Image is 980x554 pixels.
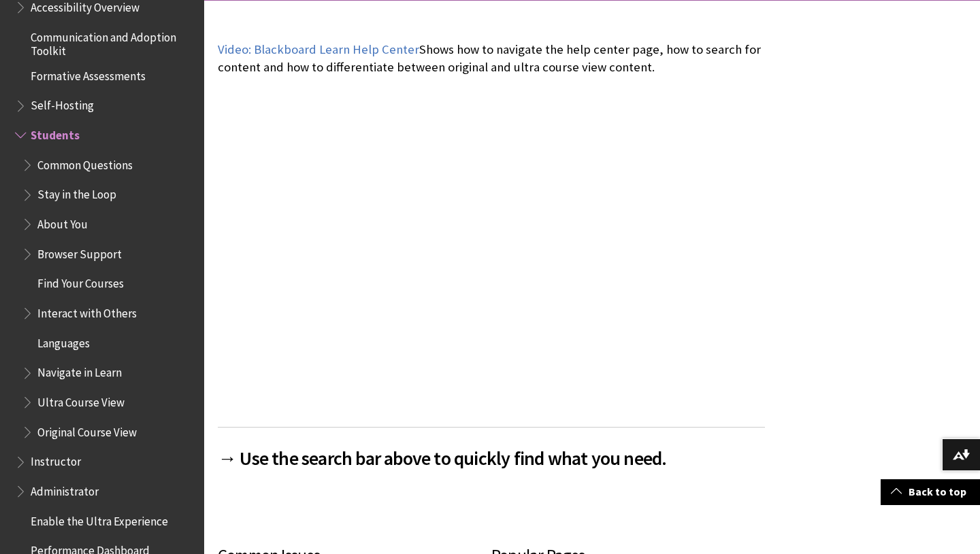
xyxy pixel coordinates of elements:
[218,41,765,76] p: Shows how to navigate the help center page, how to search for content and how to differentiate be...
[31,94,94,113] span: Self-Hosting
[37,154,133,172] span: Common Questions
[31,480,99,498] span: Administrator
[37,332,90,350] span: Languages
[31,451,81,469] span: Instructor
[218,89,765,396] iframe: Blackboard Learn Help Center
[31,510,168,528] span: Enable the Ultra Experience
[37,213,88,231] span: About You
[37,362,122,380] span: Navigate in Learn
[37,243,122,261] span: Browser Support
[37,421,137,439] span: Original Course View
[31,26,195,58] span: Communication and Adoption Toolkit
[218,427,765,472] h2: → Use the search bar above to quickly find what you need.
[37,391,125,409] span: Ultra Course View
[31,124,80,142] span: Students
[37,273,124,291] span: Find Your Courses
[218,41,419,58] a: Video: Blackboard Learn Help Center
[881,479,980,504] a: Back to top
[37,184,116,202] span: Stay in the Loop
[31,65,146,83] span: Formative Assessments
[37,302,137,320] span: Interact with Others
